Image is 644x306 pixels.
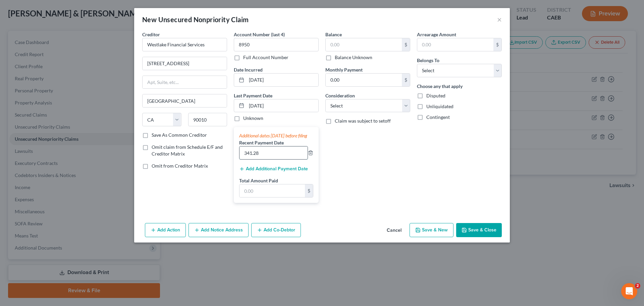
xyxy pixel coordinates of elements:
button: Add Notice Address [189,223,249,237]
input: MM/DD/YYYY [247,74,318,86]
iframe: Intercom live chat [621,283,637,299]
span: Belongs To [417,57,439,63]
input: Apt, Suite, etc... [143,76,227,89]
label: Balance [325,31,342,38]
input: Enter address... [143,57,227,70]
span: Omit from Creditor Matrix [152,163,208,169]
span: Omit claim from Schedule E/F and Creditor Matrix [152,144,223,157]
label: Balance Unknown [335,54,372,61]
input: XXXX [234,38,319,51]
label: Last Payment Date [234,92,272,99]
span: Disputed [426,93,445,98]
button: Save & Close [456,223,502,237]
button: Save & New [410,223,453,237]
button: Add Additional Payment Date [239,166,308,172]
input: -- [239,146,308,159]
label: Unknown [243,115,263,122]
input: Enter city... [143,94,227,107]
input: 0.00 [326,38,402,51]
label: Account Number (last 4) [234,31,285,38]
label: Save As Common Creditor [152,132,207,138]
button: Add Action [145,223,186,237]
span: Contingent [426,114,450,120]
input: Enter zip... [188,113,227,126]
span: 2 [635,283,640,289]
div: New Unsecured Nonpriority Claim [142,15,249,24]
div: $ [402,38,410,51]
span: Creditor [142,32,160,37]
button: Add Co-Debtor [251,223,301,237]
input: 0.00 [239,184,305,197]
span: Unliquidated [426,103,453,109]
label: Arrearage Amount [417,31,456,38]
input: Search creditor by name... [142,38,227,51]
label: Full Account Number [243,54,288,61]
span: Claim was subject to setoff [335,118,391,124]
label: Date Incurred [234,66,263,73]
button: × [497,15,502,24]
label: Recent Payment Date [239,139,284,146]
label: Choose any that apply [417,83,463,90]
input: MM/DD/YYYY [247,99,318,112]
div: $ [493,38,501,51]
div: $ [305,184,313,197]
label: Total Amount Paid [239,177,278,184]
button: Cancel [381,224,407,237]
label: Monthly Payment [325,66,363,73]
div: $ [402,74,410,86]
label: Consideration [325,92,355,99]
div: Additional dates [DATE] before filing [239,132,313,139]
input: 0.00 [417,38,493,51]
input: 0.00 [326,74,402,86]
